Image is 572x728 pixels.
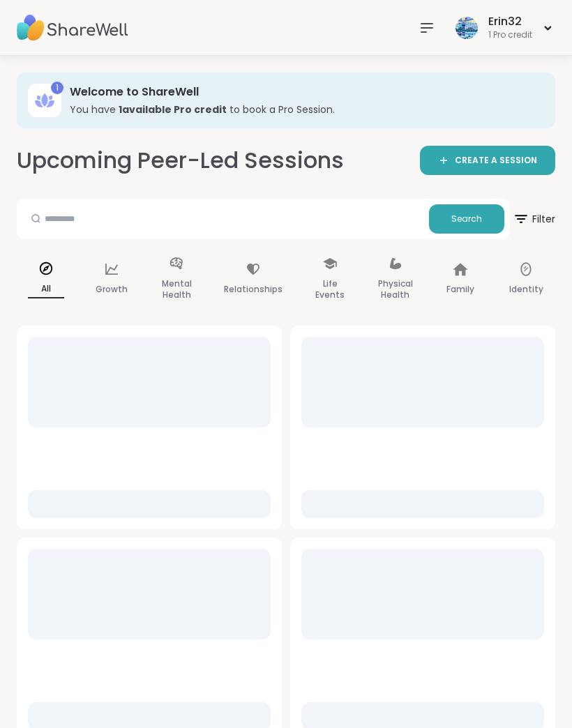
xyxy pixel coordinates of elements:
[312,275,348,303] p: Life Events
[28,280,64,298] p: All
[456,17,478,39] img: Erin32
[509,281,543,298] p: Identity
[420,146,555,175] a: CREATE A SESSION
[158,275,195,303] p: Mental Health
[451,213,482,225] span: Search
[513,199,555,239] button: Filter
[429,204,504,234] button: Search
[513,202,555,236] span: Filter
[17,145,344,176] h2: Upcoming Peer-Led Sessions
[488,29,532,41] div: 1 Pro credit
[377,275,414,303] p: Physical Health
[96,281,128,298] p: Growth
[488,14,532,29] div: Erin32
[446,281,474,298] p: Family
[224,281,283,298] p: Relationships
[119,103,227,116] b: 1 available Pro credit
[51,82,63,94] div: 1
[70,103,536,116] h3: You have to book a Pro Session.
[455,155,537,167] span: CREATE A SESSION
[17,3,128,52] img: ShareWell Nav Logo
[70,84,536,100] h3: Welcome to ShareWell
